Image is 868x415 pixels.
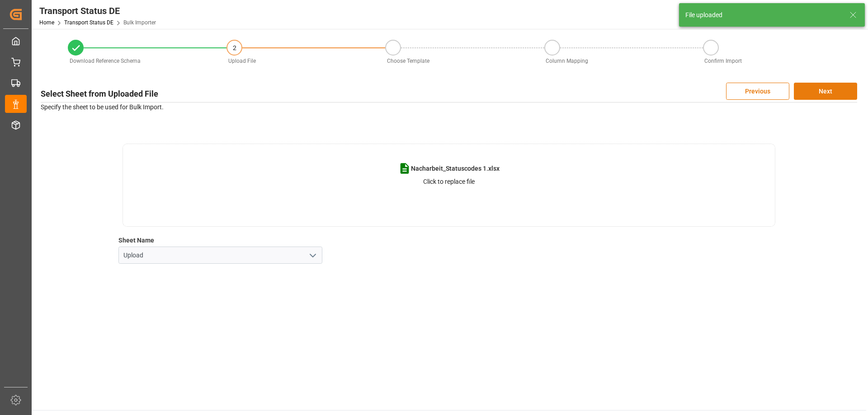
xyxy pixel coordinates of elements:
button: Next [794,83,857,100]
p: Click to replace file [423,177,475,187]
p: Specify the sheet to be used for Bulk Import. [41,103,857,112]
a: Transport Status DE [64,19,113,26]
div: Nacharbeit_Statuscodes 1.xlsxClick to replace file [123,144,776,227]
span: Choose Template [387,58,429,64]
div: 2 [227,41,241,56]
button: Previous [726,83,789,100]
div: Transport Status DE [39,4,156,18]
label: Sheet Name [118,236,154,245]
span: Column Mapping [546,58,588,64]
span: Upload File [228,58,256,64]
h3: Select Sheet from Uploaded File [41,88,158,100]
span: Download Reference Schema [70,58,141,64]
div: File uploaded [685,10,841,20]
span: Confirm Import [704,58,742,64]
a: Home [39,19,54,26]
span: Nacharbeit_Statuscodes 1.xlsx [411,164,500,173]
input: Select option [118,247,323,264]
button: open menu [306,248,319,262]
